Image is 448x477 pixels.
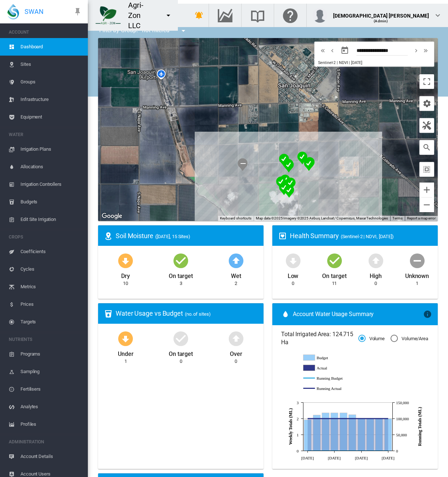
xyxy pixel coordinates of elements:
[185,311,211,317] span: (no. of sites)
[292,280,294,287] div: 0
[419,74,434,89] button: Toggle fullscreen view
[278,232,287,240] md-icon: icon-heart-box-outline
[351,417,354,420] circle: Running Actual Aug 3 100,145.12
[332,280,337,287] div: 11
[7,4,19,19] img: SWAN-Landscape-Logo-Colour-drop.png
[73,7,82,16] md-icon: icon-pin
[284,159,294,173] div: NDVI: AN Medium SHA
[303,385,347,392] g: Running Actual
[319,46,327,55] md-icon: icon-chevron-double-left
[20,91,82,108] span: Infrastructure
[324,417,327,420] circle: Running Actual Jul 13 100,145.12
[20,108,82,126] span: Equipment
[284,252,302,269] md-icon: icon-arrow-down-bold-circle
[104,232,113,240] md-icon: icon-map-marker-radius
[342,417,345,420] circle: Running Actual Jul 27 100,145.12
[301,455,314,460] tspan: [DATE]
[279,154,289,167] div: NDVI: AN - Light SHA
[124,358,127,365] div: 1
[293,310,423,318] span: Account Water Usage Summary
[396,400,409,405] tspan: 150,000
[256,216,388,220] span: Map data ©2025 Imagery ©2025 Airbus, Landsat / Copernicus, Maxar Technologies
[25,7,44,16] span: SWAN
[283,159,294,172] div: NDVI: AN-Heavy SHA
[169,347,193,358] div: On target
[20,38,82,56] span: Dashboard
[419,198,434,212] button: Zoom out
[417,407,422,446] tspan: Running Totals (ML)
[396,448,398,453] tspan: 0
[328,46,337,55] button: icon-chevron-left
[422,165,431,174] md-icon: icon-select-all
[164,11,173,20] md-icon: icon-menu-down
[360,449,363,452] circle: Running Budget Aug 10 26.77
[337,43,352,58] button: md-calendar
[408,252,426,269] md-icon: icon-minus-circle
[297,151,307,165] div: NDVI: P - Heavy SHA
[20,56,82,73] span: Sites
[328,455,341,460] tspan: [DATE]
[297,432,299,437] tspan: 1
[121,269,130,280] div: Dry
[20,363,82,380] span: Sampling
[172,252,190,269] md-icon: icon-checkbox-marked-circle
[333,417,336,420] circle: Running Actual Jul 20 100,145.12
[421,46,430,55] button: icon-chevron-double-right
[328,46,336,55] md-icon: icon-chevron-left
[20,176,82,193] span: Irrigation Controllers
[216,11,234,20] md-icon: Go to the Data Hub
[407,216,436,220] a: Report a map error
[405,269,429,280] div: Unknown
[20,448,82,465] span: Account Details
[322,413,329,451] g: Budget Jul 13 2.36
[396,416,409,421] tspan: 100,000
[307,4,448,27] button: [DEMOGRAPHIC_DATA] [PERSON_NAME] (Admin) icon-chevron-down
[118,347,134,358] div: Under
[117,330,134,347] md-icon: icon-arrow-down-bold-circle
[369,417,372,420] circle: Running Actual Aug 17 100,145.12
[9,231,82,243] span: CROPS
[411,46,421,55] button: icon-chevron-right
[433,11,442,20] md-icon: icon-chevron-down
[104,309,113,318] md-icon: icon-cup-water
[419,96,434,111] button: icon-cog
[297,448,299,453] tspan: 0
[331,413,338,451] g: Budget Jul 20 2.36
[324,449,327,452] circle: Running Budget Jul 13 17.79
[100,211,124,221] img: Google
[20,193,82,211] span: Budgets
[161,8,176,23] button: icon-menu-down
[180,358,182,365] div: 0
[20,398,82,416] span: Analytes
[422,143,431,152] md-icon: icon-magnify
[96,6,121,25] img: 7FicoSLW9yRjj7F2+0uvjPufP+ga39vogPu+G1+wvBtcm3fNv859aGr42DJ5pXiEAAAAAAAAAAAAAAAAAAAAAAAAAAAAAAAAA...
[20,140,82,158] span: Irrigation Plans
[276,176,286,189] div: NDVI: AS - Medium SHA
[304,158,314,171] div: NDVI: P - Medium SHA
[288,269,299,280] div: Low
[333,9,429,16] div: [DEMOGRAPHIC_DATA] [PERSON_NAME]
[392,216,403,220] a: Terms
[9,26,82,38] span: ACCOUNT
[94,23,193,38] div: Filter by Group: - not filtered -
[349,60,362,65] span: | [DATE]
[100,211,124,221] a: Open this area in Google Maps (opens a new window)
[374,280,377,287] div: 0
[315,417,318,420] circle: Running Actual Jul 6 100,145.12
[422,46,430,55] md-icon: icon-chevron-double-right
[172,330,190,347] md-icon: icon-checkbox-marked-circle
[355,455,368,460] tspan: [DATE]
[382,455,395,460] tspan: [DATE]
[220,216,251,221] button: Keyboard shortcuts
[306,417,309,420] circle: Running Actual Jun 29 100,145.12
[20,260,82,278] span: Cycles
[20,345,82,363] span: Programs
[360,417,363,420] circle: Running Actual Aug 10 100,145.12
[20,313,82,331] span: Targets
[387,417,389,420] circle: Running Actual Aug 31 100,145.12
[416,280,418,287] div: 1
[192,8,206,23] button: icon-bell-ring
[303,365,347,371] g: Actual
[20,243,82,260] span: Coefficients
[377,449,380,452] circle: Running Budget Aug 24 30.78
